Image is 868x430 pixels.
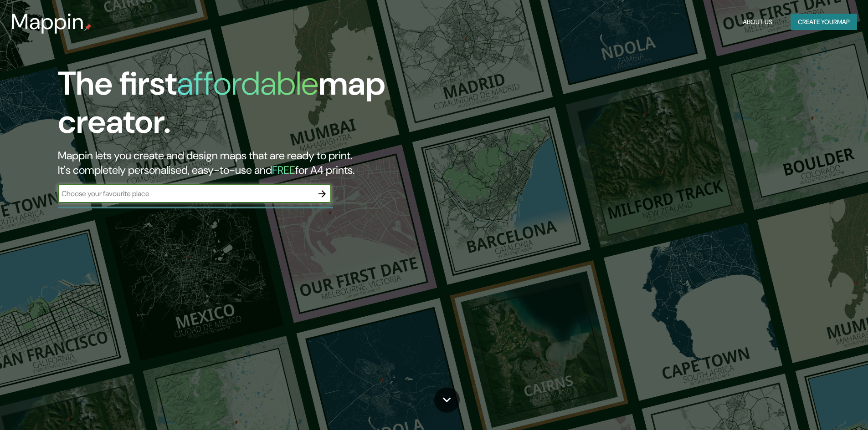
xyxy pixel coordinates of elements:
h3: Mappin [11,9,84,35]
h5: FREE [272,163,295,177]
img: mappin-pin [84,24,92,31]
h1: affordable [177,62,318,105]
button: About Us [739,14,776,30]
button: Create yourmap [791,14,857,30]
input: Choose your favourite place [58,188,313,199]
h1: The first map creator. [58,65,492,148]
h2: Mappin lets you create and design maps that are ready to print. It's completely personalised, eas... [58,148,492,177]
